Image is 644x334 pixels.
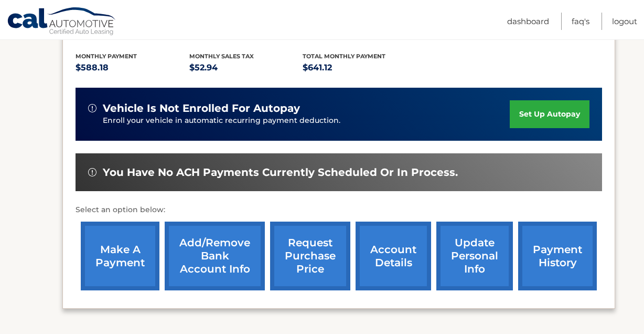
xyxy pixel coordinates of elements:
[436,222,513,290] a: update personal info
[7,7,117,37] a: Cal Automotive
[612,13,637,30] a: Logout
[518,222,597,290] a: payment history
[76,53,137,60] span: Monthly Payment
[88,104,96,112] img: alert-white.svg
[303,53,385,60] span: Total Monthly Payment
[510,100,589,128] a: set up autopay
[76,204,602,216] p: Select an option below:
[572,13,589,30] a: FAQ's
[165,222,265,290] a: Add/Remove bank account info
[103,102,300,115] span: vehicle is not enrolled for autopay
[507,13,549,30] a: Dashboard
[103,166,458,179] span: You have no ACH payments currently scheduled or in process.
[88,168,96,176] img: alert-white.svg
[76,60,189,75] p: $588.18
[189,53,254,60] span: Monthly sales Tax
[303,60,416,75] p: $641.12
[189,60,303,75] p: $52.94
[270,222,350,290] a: request purchase price
[81,222,159,290] a: make a payment
[356,222,431,290] a: account details
[103,115,510,127] p: Enroll your vehicle in automatic recurring payment deduction.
